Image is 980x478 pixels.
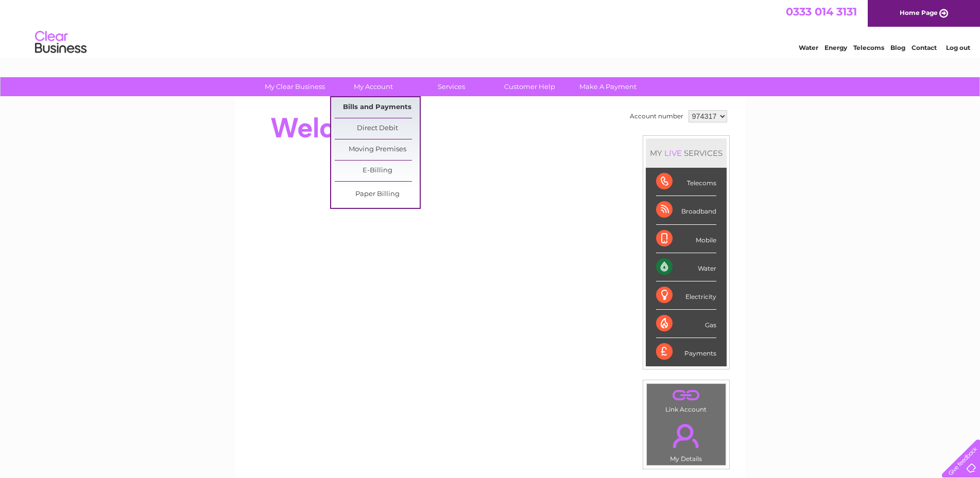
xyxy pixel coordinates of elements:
[824,44,847,51] a: Energy
[335,161,420,181] a: E-Billing
[656,281,716,310] div: Electricity
[890,44,905,51] a: Blog
[35,27,87,58] img: logo.png
[487,77,572,96] a: Customer Help
[646,138,727,168] div: MY SERVICES
[656,168,716,196] div: Telecoms
[331,77,416,96] a: My Account
[946,44,970,51] a: Log out
[656,338,716,366] div: Payments
[646,415,726,466] td: My Details
[656,196,716,224] div: Broadband
[799,44,818,51] a: Water
[912,44,937,51] a: Contact
[252,77,337,96] a: My Clear Business
[656,310,716,338] div: Gas
[409,77,494,96] a: Services
[335,118,420,139] a: Direct Debit
[627,108,686,125] td: Account number
[656,253,716,281] div: Water
[853,44,884,51] a: Telecoms
[565,77,650,96] a: Make A Payment
[335,97,420,118] a: Bills and Payments
[649,418,723,454] a: .
[247,6,734,50] div: Clear Business is a trading name of Verastar Limited (registered in [GEOGRAPHIC_DATA] No. 3667643...
[662,148,684,158] div: LIVE
[335,139,420,160] a: Moving Premises
[649,386,723,404] a: .
[786,5,857,18] a: 0333 014 3131
[335,184,420,205] a: Paper Billing
[646,383,726,416] td: Link Account
[656,225,716,253] div: Mobile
